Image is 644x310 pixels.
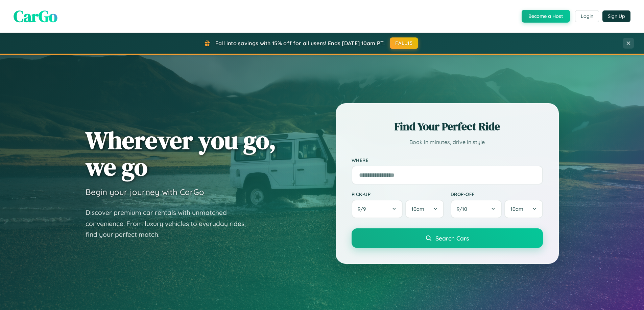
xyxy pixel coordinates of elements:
[411,206,424,212] span: 10am
[352,191,444,197] label: Pick-up
[352,228,543,248] button: Search Cars
[504,200,543,218] button: 10am
[352,137,543,147] p: Book in minutes, drive in style
[435,234,469,242] span: Search Cars
[86,127,276,180] h1: Wherever you go, we go
[405,200,444,218] button: 10am
[451,200,502,218] button: 9/10
[457,206,471,212] span: 9 / 10
[451,191,543,197] label: Drop-off
[352,157,543,163] label: Where
[215,40,385,47] span: Fall into savings with 15% off for all users! Ends [DATE] 10am PT.
[86,187,204,197] h3: Begin your journey with CarGo
[352,119,543,134] h2: Find Your Perfect Ride
[86,207,255,240] p: Discover premium car rentals with unmatched convenience. From luxury vehicles to everyday rides, ...
[14,5,57,27] span: CarGo
[602,10,630,22] button: Sign Up
[390,37,418,49] button: FALL15
[522,10,570,23] button: Become a Host
[352,200,403,218] button: 9/9
[510,206,523,212] span: 10am
[358,206,369,212] span: 9 / 9
[575,10,599,22] button: Login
